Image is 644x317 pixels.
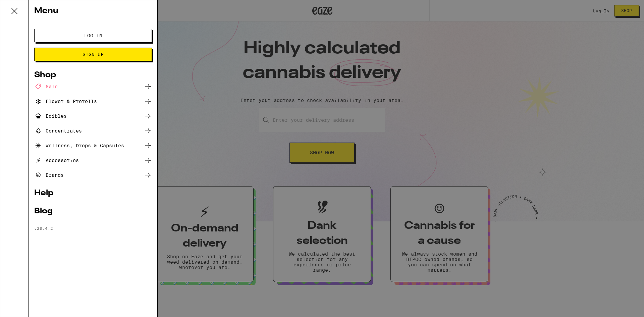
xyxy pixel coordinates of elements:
[34,171,152,179] a: Brands
[34,226,53,230] span: v 20.4.2
[34,52,152,57] a: Sign Up
[34,97,97,105] div: Flower & Prerolls
[34,207,152,215] a: Blog
[34,83,58,91] div: Sale
[34,156,152,164] a: Accessories
[29,0,157,22] div: Menu
[84,33,102,38] span: Log In
[34,127,152,135] a: Concentrates
[34,33,152,38] a: Log In
[34,127,82,135] div: Concentrates
[34,112,152,120] a: Edibles
[34,189,152,197] a: Help
[34,142,152,150] a: Wellness, Drops & Capsules
[4,5,48,10] span: Hi. Need any help?
[34,97,152,105] a: Flower & Prerolls
[34,142,124,150] div: Wellness, Drops & Capsules
[34,29,152,42] button: Log In
[34,171,64,179] div: Brands
[34,48,152,61] button: Sign Up
[34,83,152,91] a: Sale
[34,112,67,120] div: Edibles
[34,156,79,164] div: Accessories
[34,71,152,79] a: Shop
[83,52,104,57] span: Sign Up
